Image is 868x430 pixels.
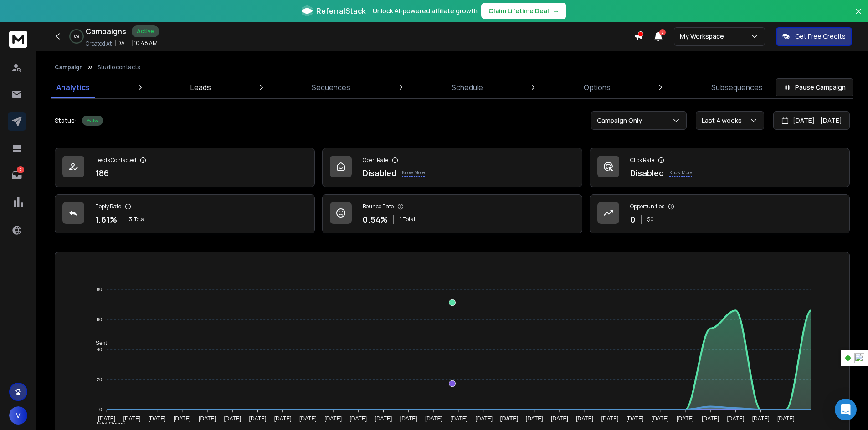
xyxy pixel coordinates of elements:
[597,116,646,125] p: Campaign Only
[402,169,425,177] p: Know More
[795,32,846,41] p: Get Free Credits
[475,415,493,422] tspan: [DATE]
[224,415,241,422] tspan: [DATE]
[199,415,216,422] tspan: [DATE]
[363,203,394,210] p: Bounce Rate
[55,64,83,71] button: Campaign
[363,213,388,226] p: 0.54 %
[452,82,483,93] p: Schedule
[630,167,664,179] p: Disabled
[123,415,141,422] tspan: [DATE]
[56,82,90,93] p: Analytics
[627,415,644,422] tspan: [DATE]
[86,26,126,37] h1: Campaigns
[249,415,267,422] tspan: [DATE]
[9,406,27,425] button: V
[400,216,401,223] span: 1
[853,5,864,27] button: Close banner
[680,32,728,41] p: My Workspace
[669,169,692,177] p: Know More
[174,415,191,422] tspan: [DATE]
[835,399,857,420] div: Open Intercom Messenger
[773,111,850,130] button: [DATE] - [DATE]
[274,415,292,422] tspan: [DATE]
[450,415,467,422] tspan: [DATE]
[95,213,117,226] p: 1.61 %
[97,317,102,322] tspan: 60
[97,287,102,292] tspan: 80
[95,167,109,179] p: 186
[526,415,543,422] tspan: [DATE]
[752,415,770,422] tspan: [DATE]
[630,157,654,164] p: Click Rate
[55,194,315,233] a: Reply Rate1.61%3Total
[590,194,850,233] a: Opportunities0$0
[74,34,79,39] p: 0 %
[776,78,853,96] button: Pause Campaign
[375,415,392,422] tspan: [DATE]
[185,76,216,98] a: Leads
[727,415,745,422] tspan: [DATE]
[51,76,95,98] a: Analytics
[86,40,113,47] p: Created At:
[299,415,317,422] tspan: [DATE]
[659,29,666,35] span: 2
[400,415,417,422] tspan: [DATE]
[149,415,166,422] tspan: [DATE]
[706,76,768,98] a: Subsequences
[576,415,593,422] tspan: [DATE]
[190,82,211,93] p: Leads
[652,415,669,422] tspan: [DATE]
[590,148,850,187] a: Click RateDisabledKnow More
[97,377,102,382] tspan: 20
[500,415,519,422] tspan: [DATE]
[98,64,140,71] p: Studio contacts
[312,82,350,93] p: Sequences
[8,166,26,184] a: 2
[403,216,415,223] span: Total
[115,40,158,47] p: [DATE] 10:48 AM
[777,415,795,422] tspan: [DATE]
[373,6,478,15] p: Unlock AI-powered affiliate growth
[446,76,488,98] a: Schedule
[630,213,635,226] p: 0
[702,116,745,125] p: Last 4 weeks
[17,166,24,173] p: 2
[349,415,367,422] tspan: [DATE]
[677,415,694,422] tspan: [DATE]
[553,6,559,15] span: →
[578,76,616,98] a: Options
[601,415,618,422] tspan: [DATE]
[630,203,664,210] p: Opportunities
[134,216,146,223] span: Total
[425,415,442,422] tspan: [DATE]
[702,415,719,422] tspan: [DATE]
[322,148,582,187] a: Open RateDisabledKnow More
[132,25,159,37] div: Active
[89,340,107,346] span: Sent
[316,5,365,16] span: ReferralStack
[98,415,115,422] tspan: [DATE]
[99,407,102,412] tspan: 0
[711,82,763,93] p: Subsequences
[363,157,388,164] p: Open Rate
[776,27,852,46] button: Get Free Credits
[95,157,136,164] p: Leads Contacted
[55,148,315,187] a: Leads Contacted186
[129,216,132,223] span: 3
[324,415,342,422] tspan: [DATE]
[89,421,125,427] span: Total Opens
[551,415,568,422] tspan: [DATE]
[647,216,654,223] p: $ 0
[55,116,77,125] p: Status:
[584,82,611,93] p: Options
[97,347,102,352] tspan: 40
[306,76,356,98] a: Sequences
[82,116,103,126] div: Active
[481,3,566,19] button: Claim Lifetime Deal→
[95,203,121,210] p: Reply Rate
[322,194,582,233] a: Bounce Rate0.54%1Total
[363,167,396,179] p: Disabled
